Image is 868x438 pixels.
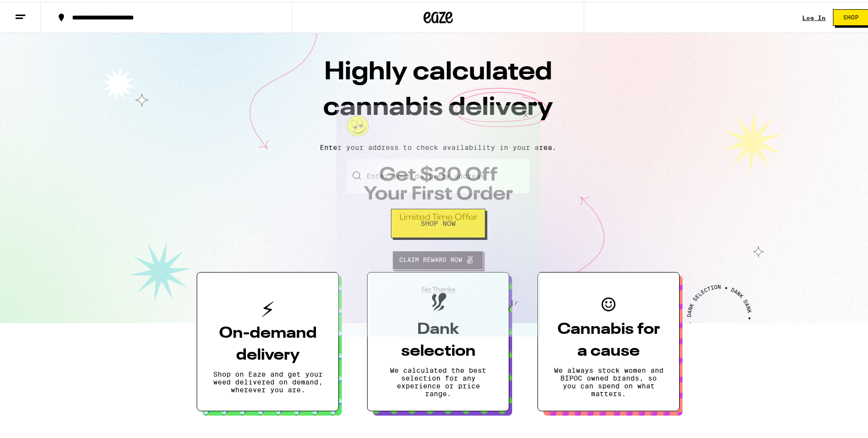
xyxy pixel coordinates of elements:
h3: On-demand delivery [213,321,323,365]
iframe: Modal Overlay Box Frame [336,103,540,335]
button: On-demand deliveryShop on Eaze and get your weed delivered on demand, wherever you are. [197,270,339,409]
h3: Cannabis for a cause [554,317,664,361]
button: Dank selectionWe calculated the best selection for any experience or price range. [367,270,509,409]
div: Log In [802,13,826,19]
h1: Highly calculated cannabis delivery [268,53,609,134]
div: Modal Overlay Box [336,103,540,335]
p: Enter your address to check availability in your area. [10,142,867,149]
span: Shop [843,13,859,18]
p: We calculated the best selection for any experience or price range. [383,365,493,396]
button: Cannabis for a causeWe always stock women and BIPOC owned brands, so you can spend on what matters. [537,270,680,409]
p: We always stock women and BIPOC owned brands, so you can spend on what matters. [554,365,664,396]
h3: Dank selection [383,317,493,361]
p: Shop on Eaze and get your weed delivered on demand, wherever you are. [213,368,323,392]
